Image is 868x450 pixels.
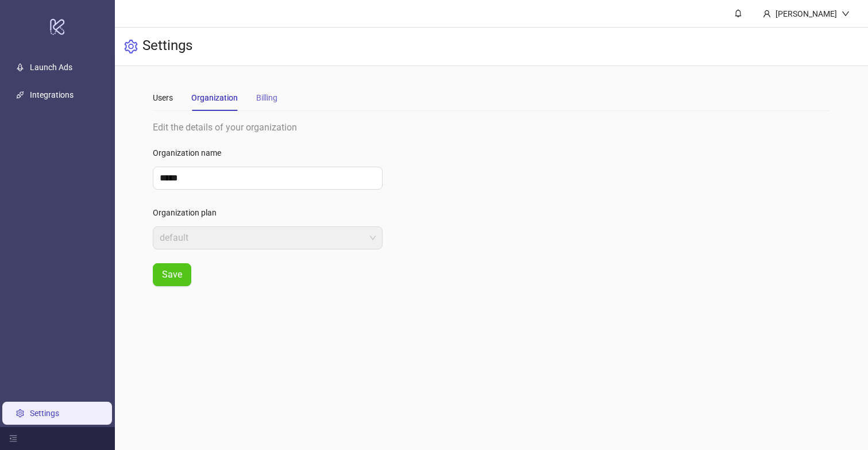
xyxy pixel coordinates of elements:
[153,120,830,134] div: Edit the details of your organization
[842,10,850,18] span: down
[153,203,224,222] label: Organization plan
[153,91,173,104] div: Users
[153,263,191,286] button: Save
[763,10,771,18] span: user
[771,7,842,20] div: [PERSON_NAME]
[153,144,229,162] label: Organization name
[30,63,72,72] a: Launch Ads
[30,90,74,99] a: Integrations
[30,409,59,418] a: Settings
[124,40,138,53] span: setting
[256,91,277,104] div: Billing
[142,37,192,56] h3: Settings
[191,91,238,104] div: Organization
[153,167,383,190] input: Organization name
[9,434,17,443] span: menu-fold
[162,270,182,280] span: Save
[734,9,742,17] span: bell
[160,227,376,249] span: default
